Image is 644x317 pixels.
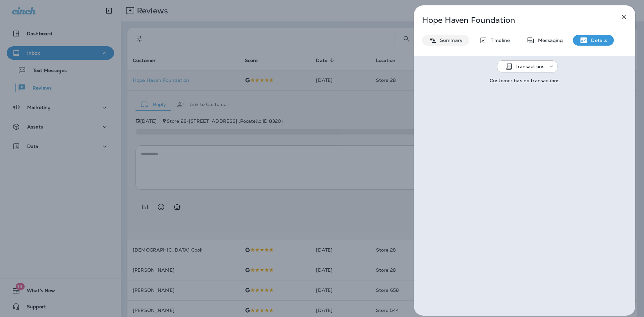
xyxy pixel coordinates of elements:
[588,38,607,43] p: Details
[437,38,463,43] p: Summary
[422,15,605,25] p: Hope Haven Foundation
[490,78,559,83] p: Customer has no transactions
[487,38,510,43] p: Timeline
[516,64,545,69] p: Transactions
[535,38,563,43] p: Messaging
